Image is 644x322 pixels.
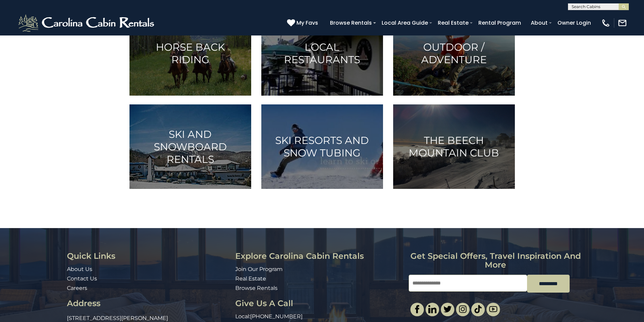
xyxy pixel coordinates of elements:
[261,104,383,189] a: Ski Resorts and Snow Tubing
[434,17,472,29] a: Real Estate
[601,18,611,28] img: phone-regular-white.png
[261,11,383,96] a: Local Restaurants
[444,305,452,313] img: twitter-single.svg
[235,285,278,291] a: Browse Rentals
[296,19,318,27] span: My Favs
[393,104,515,189] a: The Beech Mountain Club
[138,41,243,66] h3: Horse Back Riding
[67,266,92,272] a: About Us
[402,134,506,159] h3: The Beech Mountain Club
[235,252,404,261] h3: Explore Carolina Cabin Rentals
[67,252,230,261] h3: Quick Links
[489,305,497,313] img: youtube-light.svg
[428,305,436,313] img: linkedin-single.svg
[67,285,87,291] a: Careers
[235,313,404,321] p: Local:
[270,134,375,159] h3: Ski Resorts and Snow Tubing
[378,17,431,29] a: Local Area Guide
[235,266,283,272] a: Join Our Program
[402,41,506,66] h3: Outdoor / Adventure
[393,11,515,96] a: Outdoor / Adventure
[618,18,627,28] img: mail-regular-white.png
[235,275,266,282] a: Real Estate
[270,41,375,66] h3: Local Restaurants
[129,104,251,189] a: Ski and Snowboard Rentals
[138,128,243,166] h3: Ski and Snowboard Rentals
[250,313,303,320] a: [PHONE_NUMBER]
[474,305,482,313] img: tiktok.svg
[287,19,320,27] a: My Favs
[67,275,97,282] a: Contact Us
[327,17,375,29] a: Browse Rentals
[459,305,467,313] img: instagram-single.svg
[17,13,157,33] img: White-1-2.png
[235,299,404,308] h3: Give Us A Call
[527,17,551,29] a: About
[129,11,251,96] a: Horse Back Riding
[409,252,582,270] h3: Get special offers, travel inspiration and more
[67,299,230,308] h3: Address
[475,17,524,29] a: Rental Program
[413,305,421,313] img: facebook-single.svg
[554,17,594,29] a: Owner Login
